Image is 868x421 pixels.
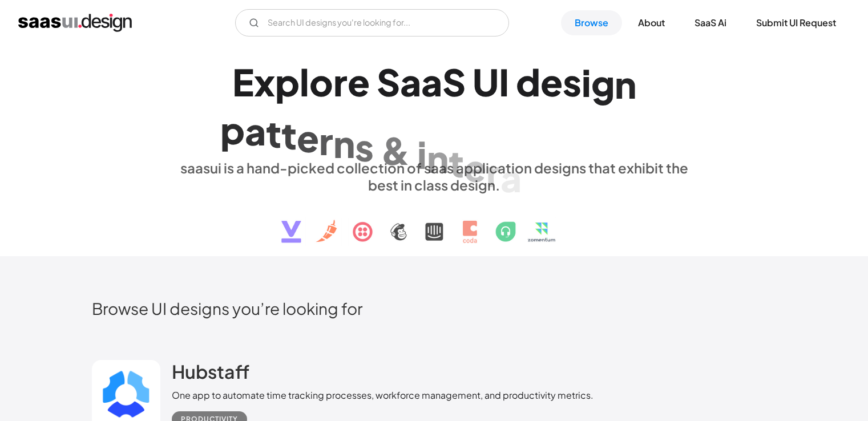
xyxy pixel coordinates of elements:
[563,60,582,104] div: s
[377,60,400,104] div: S
[232,60,254,104] div: E
[500,156,522,200] div: a
[473,60,499,104] div: U
[254,60,275,104] div: x
[449,141,464,185] div: t
[297,116,319,160] div: e
[400,60,421,104] div: a
[261,193,607,253] img: text, icon, saas logo
[681,10,740,35] a: SaaS Ai
[235,9,509,37] form: Email Form
[281,113,297,157] div: t
[309,60,333,104] div: o
[417,132,427,176] div: i
[381,128,410,172] div: &
[266,111,281,155] div: t
[235,9,509,37] input: Search UI designs you're looking for...
[486,151,500,195] div: r
[220,108,245,152] div: p
[624,10,679,35] a: About
[464,145,486,189] div: e
[355,125,374,169] div: s
[348,60,370,104] div: e
[582,60,591,104] div: i
[615,62,636,106] div: n
[591,62,615,106] div: g
[245,109,266,153] div: a
[172,60,697,148] h1: Explore SaaS UI design patterns & interactions.
[172,159,697,193] div: saasui is a hand-picked collection of saas application designs that exhibit the best in class des...
[516,60,540,104] div: d
[172,360,249,383] h2: Hubstaff
[172,360,249,388] a: Hubstaff
[172,388,594,402] div: One app to automate time tracking processes, workforce management, and productivity metrics.
[561,10,622,35] a: Browse
[421,60,442,104] div: a
[275,60,300,104] div: p
[300,60,309,104] div: l
[427,136,449,180] div: n
[540,60,563,104] div: e
[499,60,509,104] div: I
[92,298,777,318] h2: Browse UI designs you’re looking for
[333,60,348,104] div: r
[333,122,355,165] div: n
[319,119,333,163] div: r
[442,60,466,104] div: S
[18,14,132,32] a: home
[742,10,850,35] a: Submit UI Request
